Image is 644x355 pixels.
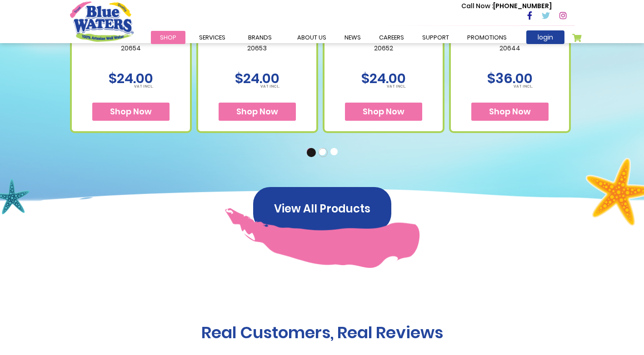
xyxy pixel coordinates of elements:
a: support [413,31,458,44]
h1: Real Customers, Real Reviews [70,323,574,342]
button: 1 of 3 [307,148,316,157]
button: Shop Now [471,103,549,121]
p: 20654 [81,44,181,64]
span: $36.00 [487,69,533,88]
button: 3 of 3 [330,148,339,157]
span: Shop Now [110,106,152,117]
span: $24.00 [361,69,406,88]
span: Shop Now [363,106,404,117]
a: News [335,31,370,44]
p: 20652 [334,44,434,64]
p: 20653 [207,44,307,64]
button: View All Products [253,187,391,231]
p: [PHONE_NUMBER] [461,1,552,11]
button: Shop Now [345,103,422,121]
span: Shop [160,33,176,42]
span: Services [199,33,225,42]
span: Shop Now [236,106,278,117]
p: 20644 [460,44,560,64]
span: Call Now : [461,1,493,10]
a: Promotions [458,31,516,44]
button: Shop Now [92,103,170,121]
span: $24.00 [109,69,153,88]
a: store logo [70,1,134,41]
span: Brands [248,33,272,42]
button: 2 of 3 [319,148,328,157]
a: View All Products [253,203,391,213]
span: Shop Now [489,106,531,117]
span: $24.00 [235,69,280,88]
a: about us [288,31,335,44]
a: login [526,30,564,44]
button: Shop Now [219,103,296,121]
a: careers [370,31,413,44]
